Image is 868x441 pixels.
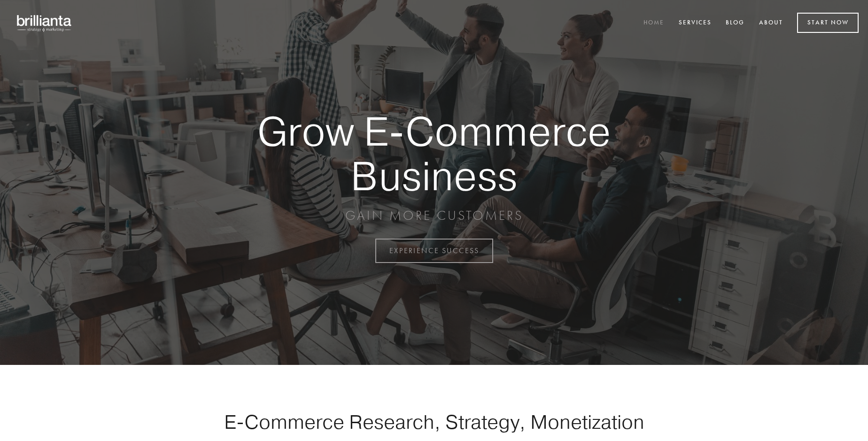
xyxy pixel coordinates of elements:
p: GAIN MORE CUSTOMERS [225,207,643,224]
a: Blog [720,15,751,31]
a: Start Now [797,13,859,33]
a: Home [637,15,670,31]
strong: Grow E-Commerce Business [225,109,643,198]
a: About [753,15,789,31]
a: Services [673,15,718,31]
h1: E-Commerce Research, Strategy, Monetization [194,410,674,433]
img: brillianta - research, strategy, marketing [9,9,80,37]
a: EXPERIENCE SUCCESS [375,239,493,263]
